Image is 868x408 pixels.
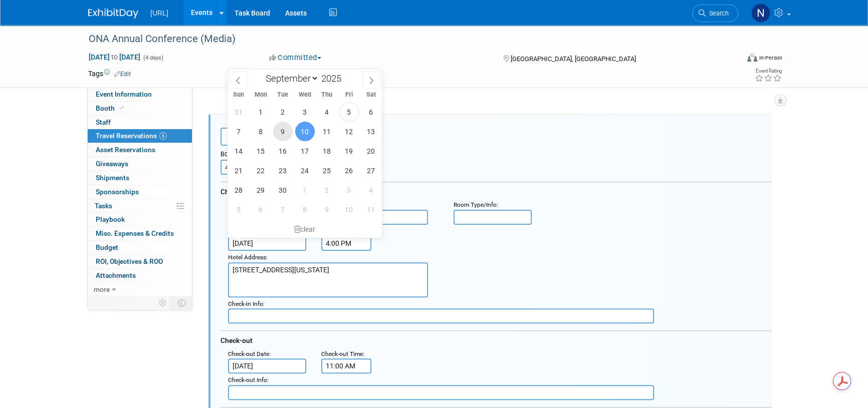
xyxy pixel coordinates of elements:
[96,174,129,182] span: Shipments
[751,4,770,23] img: Noah Paaymans
[88,255,192,268] a: ROI, Objectives & ROO
[295,122,315,141] span: September 10, 2025
[95,202,112,210] span: Tasks
[339,200,359,219] span: October 10, 2025
[229,200,249,219] span: October 5, 2025
[294,92,316,98] span: Wed
[272,92,294,98] span: Tue
[339,180,359,200] span: October 3, 2025
[317,122,337,141] span: September 11, 2025
[159,132,167,140] span: 6
[154,296,172,309] td: Personalize Event Tab Strip
[96,243,118,251] span: Budget
[96,271,136,279] span: Attachments
[747,54,757,62] img: Format-Inperson.png
[88,213,192,226] a: Playbook
[96,118,111,126] span: Staff
[251,122,271,141] span: September 8, 2025
[228,350,271,357] small: :
[88,269,192,282] a: Attachments
[6,4,536,14] body: Rich Text Area. Press ALT-0 for help.
[273,180,293,200] span: September 30, 2025
[338,92,360,98] span: Fri
[88,227,192,240] a: Misc. Expenses & Credits
[229,141,249,161] span: September 14, 2025
[706,10,729,17] span: Search
[221,336,253,344] span: Check-out
[251,102,271,122] span: September 1, 2025
[251,180,271,200] span: September 29, 2025
[321,350,363,357] span: Check-out Time
[88,88,192,101] a: Event Information
[88,241,192,254] a: Budget
[251,141,271,161] span: September 15, 2025
[228,262,428,297] textarea: [STREET_ADDRESS][US_STATE]
[295,102,315,122] span: September 3, 2025
[261,72,319,85] select: Month
[96,188,139,196] span: Sponsorships
[88,199,192,213] a: Tasks
[94,285,110,293] span: more
[251,200,271,219] span: October 6, 2025
[88,185,192,199] a: Sponsorships
[295,200,315,219] span: October 8, 2025
[273,161,293,180] span: September 23, 2025
[360,92,382,98] span: Sat
[361,141,381,161] span: September 20, 2025
[96,257,163,265] span: ROI, Objectives & ROO
[96,215,125,223] span: Playbook
[339,122,359,141] span: September 12, 2025
[88,171,192,185] a: Shipments
[88,116,192,129] a: Staff
[228,300,265,307] small: :
[273,141,293,161] span: September 16, 2025
[250,92,272,98] span: Mon
[238,92,725,101] div: Notes:
[85,30,723,48] div: ONA Annual Conference (Media)
[317,102,337,122] span: September 4, 2025
[221,188,248,196] span: Check-in
[273,200,293,219] span: October 7, 2025
[339,102,359,122] span: September 5, 2025
[228,350,269,357] span: Check-out Date
[114,71,131,78] a: Edit
[228,92,250,98] span: Sun
[361,161,381,180] span: September 27, 2025
[317,200,337,219] span: October 9, 2025
[321,350,364,357] small: :
[88,9,138,19] img: ExhibitDay
[88,69,131,79] td: Tags
[295,180,315,200] span: October 1, 2025
[319,73,349,84] input: Year
[273,122,293,141] span: September 9, 2025
[251,161,271,180] span: September 22, 2025
[96,229,174,237] span: Misc. Expenses & Credits
[454,201,498,208] small: :
[361,102,381,122] span: September 6, 2025
[96,132,167,140] span: Travel Reservations
[119,105,124,111] i: Booth reservation complete
[228,376,269,383] small: :
[238,100,725,108] div: [PERSON_NAME] reservation
[361,122,381,141] span: September 13, 2025
[96,104,126,112] span: Booth
[316,92,338,98] span: Thu
[221,128,270,146] button: Hotel
[221,146,771,160] div: Booking Confirmation Number:
[317,141,337,161] span: September 18, 2025
[228,376,267,383] span: Check-out Info
[295,161,315,180] span: September 24, 2025
[96,90,152,98] span: Event Information
[96,146,155,154] span: Asset Reservations
[692,5,738,22] a: Search
[110,53,119,61] span: to
[88,102,192,115] a: Booth
[317,180,337,200] span: October 2, 2025
[6,4,536,14] p: [PERSON_NAME] reservation
[339,141,359,161] span: September 19, 2025
[229,161,249,180] span: September 21, 2025
[755,69,782,74] div: Event Rating
[88,53,141,62] span: [DATE] [DATE]
[228,254,266,261] span: Hotel Address
[88,129,192,143] a: Travel Reservations6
